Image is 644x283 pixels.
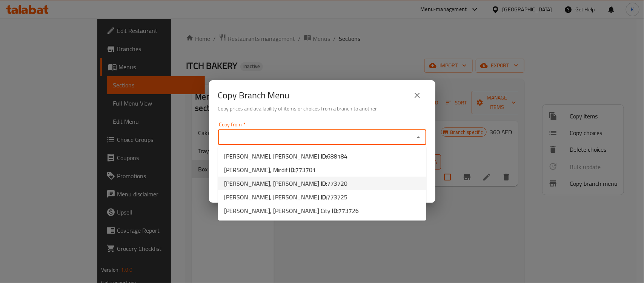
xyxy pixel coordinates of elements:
button: close [408,86,426,104]
span: [PERSON_NAME], [PERSON_NAME] [224,179,347,188]
span: [PERSON_NAME], [PERSON_NAME] [224,193,347,202]
button: Close [413,132,424,143]
b: ID: [289,164,295,176]
b: ID: [321,151,327,162]
span: 773725 [327,191,347,203]
b: ID: [321,191,327,203]
b: ID: [332,205,338,216]
span: 773726 [338,205,359,216]
span: 773701 [295,164,316,176]
span: 773720 [327,178,347,189]
span: [PERSON_NAME], [PERSON_NAME] City [224,206,359,215]
h2: Copy Branch Menu [218,89,290,101]
h6: Copy prices and availability of items or choices from a branch to another [218,104,426,113]
b: ID: [321,178,327,189]
span: 688184 [327,151,347,162]
span: [PERSON_NAME], Mirdif [224,165,316,174]
span: [PERSON_NAME], [PERSON_NAME] [224,152,347,161]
